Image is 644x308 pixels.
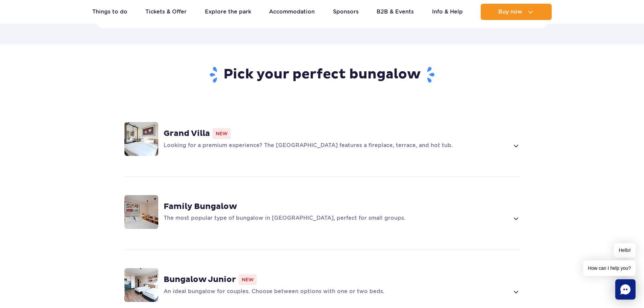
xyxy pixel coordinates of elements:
span: New [239,274,257,285]
strong: Grand Villa [164,128,210,139]
div: Chat [615,279,636,300]
a: Explore the park [205,4,251,20]
a: Tickets & Offer [145,4,187,20]
strong: Bungalow Junior [164,275,236,285]
span: Hello! [614,243,636,258]
a: Info & Help [432,4,463,20]
span: How can I help you? [583,260,636,276]
p: An ideal bungalow for couples. Choose between options with one or two beds. [164,288,509,296]
a: Sponsors [333,4,359,20]
button: Buy now [481,4,552,20]
span: New [213,128,231,139]
a: Things to do [92,4,127,20]
strong: Family Bungalow [164,202,237,212]
span: Buy now [498,9,522,15]
a: Accommodation [269,4,315,20]
h2: Pick your perfect bungalow [124,66,520,84]
a: B2B & Events [377,4,414,20]
p: The most popular type of bungalow in [GEOGRAPHIC_DATA], perfect for small groups. [164,214,509,222]
p: Looking for a premium experience? The [GEOGRAPHIC_DATA] features a fireplace, terrace, and hot tub. [164,142,509,150]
